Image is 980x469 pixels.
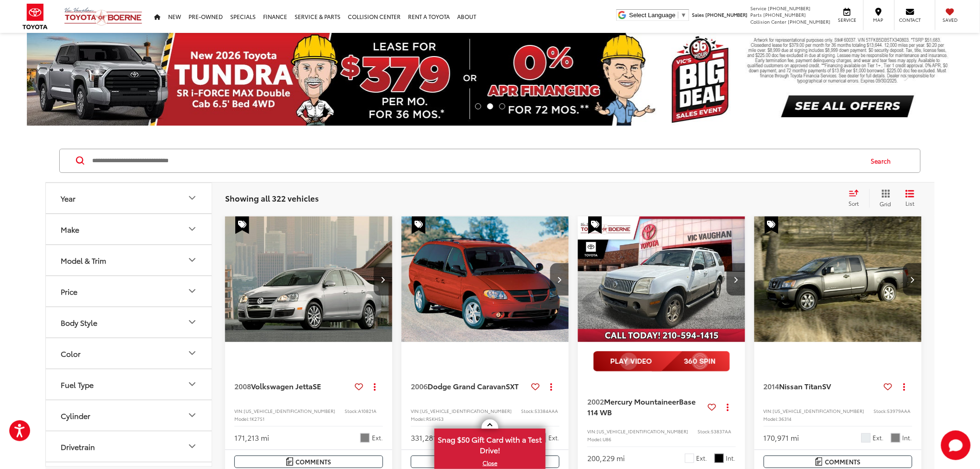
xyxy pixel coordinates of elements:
button: CylinderCylinder [46,400,213,431]
span: [US_VEHICLE_IDENTIFICATION_NUMBER] [244,407,335,414]
span: dropdown dots [727,403,729,411]
span: RSKH53 [426,415,444,422]
div: Make [187,223,198,234]
button: Toggle Chat Window [941,431,971,460]
div: Year [61,194,75,203]
span: VIN: [587,428,597,435]
span: Ext. [697,454,708,463]
span: [PHONE_NUMBER] [764,11,806,18]
button: YearYear [46,183,213,213]
span: Parts [751,11,762,18]
button: MakeMake [46,214,213,244]
a: 2006 Dodge Grand Caravan SXT2006 Dodge Grand Caravan SXT2006 Dodge Grand Caravan SXT2006 Dodge Gr... [401,216,570,342]
div: Year [187,192,198,203]
button: Comments [234,456,383,468]
div: Drivetrain [61,442,95,451]
span: Charcoal [891,433,900,443]
span: Collision Center [751,18,787,25]
img: 2014 Nissan Titan SV [754,216,923,343]
span: [US_VEHICLE_IDENTIFICATION_NUMBER] [597,428,688,435]
span: Comments [296,457,332,466]
img: Comments [816,457,823,465]
img: 2026 Toyota Tundra [27,33,953,126]
a: 2006Dodge Grand CaravanSXT [411,381,528,391]
img: Comments [286,457,294,465]
button: Next image [374,263,392,296]
span: dropdown dots [903,383,905,390]
span: 2008 [234,380,251,391]
span: 36314 [779,415,792,422]
span: 1K27S1 [250,415,264,422]
div: Price [61,287,77,296]
span: Grid [880,200,892,208]
span: Showing all 322 vehicles [225,192,319,203]
svg: Start Chat [941,431,971,460]
div: 2014 Nissan Titan SV 0 [754,216,923,342]
a: 2002 Mercury Mountaineer Base 114 WB2002 Mercury Mountaineer Base 114 WB2002 Mercury Mountaineer ... [578,216,746,342]
span: [US_VEHICLE_IDENTIFICATION_NUMBER] [773,407,865,414]
div: Model & Trim [187,254,198,266]
button: ColorColor [46,338,213,368]
span: 53979AAA [887,407,911,414]
span: Sales [692,11,704,18]
span: 2014 [764,380,779,391]
span: VIN: [411,407,420,414]
span: Service [837,17,858,23]
span: Ext. [372,433,383,442]
form: Search by Make, Model, or Keyword [91,150,862,172]
span: Stock: [521,407,534,414]
button: Actions [543,378,559,394]
div: 170,971 mi [764,432,799,443]
span: Model: [764,415,779,422]
span: SE [313,380,321,391]
button: Select sort value [844,189,869,208]
div: Color [187,348,198,359]
span: Dark Graphite [715,454,724,463]
button: Grid View [869,189,898,208]
div: Model & Trim [61,256,106,265]
button: Search [862,149,905,172]
span: Int. [903,433,912,442]
img: full motion video [593,351,730,372]
span: [US_VEHICLE_IDENTIFICATION_NUMBER] [420,407,512,414]
button: Fuel TypeFuel Type [46,369,213,399]
div: 2008 Volkswagen Jetta SE 0 [225,216,393,342]
div: 171,213 mi [234,432,269,443]
button: DrivetrainDrivetrain [46,431,213,462]
a: 2014Nissan TitanSV [764,381,880,391]
span: Select Language [629,12,676,19]
button: Next image [903,263,922,296]
span: U86 [603,436,611,443]
span: [PHONE_NUMBER] [705,11,748,18]
span: ▼ [681,12,687,19]
span: [PHONE_NUMBER] [788,18,831,25]
span: Dodge Grand Caravan [427,380,506,391]
button: Comments [411,456,559,468]
span: Nissan Titan [779,380,823,391]
button: List View [898,189,922,208]
img: 2008 Volkswagen Jetta SE [225,216,393,343]
span: SV [823,380,831,391]
button: Actions [720,399,736,415]
span: Special [588,216,602,234]
span: Service [751,5,767,12]
span: Contact [899,17,921,23]
span: Sort [849,199,859,207]
span: Glacier White [861,433,871,443]
span: Special [765,216,779,234]
span: Special [412,216,426,234]
a: 2008Volkswagen JettaSE [234,381,351,391]
img: 2006 Dodge Grand Caravan SXT [401,216,570,343]
a: 2014 Nissan Titan SV2014 Nissan Titan SV2014 Nissan Titan SV2014 Nissan Titan SV [754,216,923,342]
span: Base 114 WB [587,396,696,417]
div: Color [61,349,81,358]
span: VIN: [764,407,773,414]
span: Ext. [873,433,884,442]
span: dropdown dots [550,383,552,390]
span: Ext. [548,433,559,442]
span: Model: [587,436,603,443]
span: Stock: [697,428,711,435]
span: 53384AAA [534,407,558,414]
div: Price [187,285,198,297]
span: SXT [506,380,519,391]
